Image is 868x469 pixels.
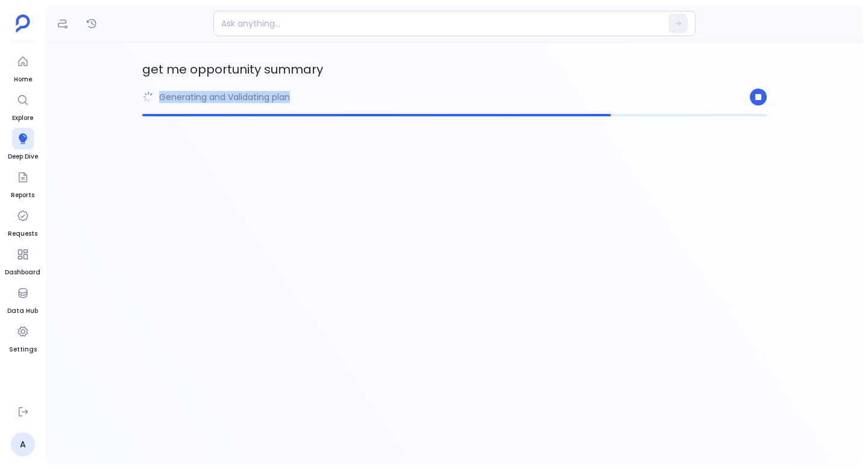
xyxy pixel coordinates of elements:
span: Reports [11,190,34,200]
span: Requests [8,229,37,239]
span: Deep Dive [8,152,38,162]
a: Explore [12,89,34,123]
span: Dashboard [5,268,40,277]
img: petavue logo [16,14,30,33]
a: Reports [11,166,34,200]
a: Data Hub [7,282,38,316]
a: Deep Dive [8,128,38,162]
span: Explore [12,113,34,123]
span: Data Hub [7,306,38,316]
span: Settings [9,345,37,354]
span: Home [12,75,34,84]
button: Definitions [53,14,72,33]
button: History [82,14,101,33]
img: loading [142,91,154,103]
p: Generating and Validating plan [159,91,290,103]
a: A [11,432,35,456]
button: Stop Generation [750,89,767,105]
a: Dashboard [5,244,40,277]
a: Settings [9,321,37,354]
span: get me opportunity summary [142,61,323,78]
a: Requests [8,205,37,239]
a: Home [12,51,34,84]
